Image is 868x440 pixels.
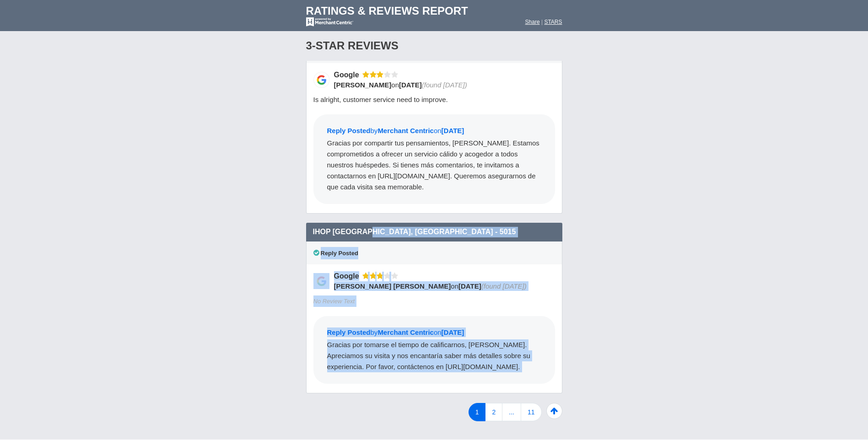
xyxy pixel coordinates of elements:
[458,282,481,290] span: [DATE]
[525,19,540,25] a: Share
[327,126,541,138] div: by on
[313,96,448,103] span: Is alright, customer service need to improve.
[327,339,541,372] div: Gracias por tomarse el tiempo de calificarnos, [PERSON_NAME]. Apreciamos su visita y nos encantar...
[306,17,353,27] img: mc-powered-by-logo-white-103.png
[481,282,527,290] span: (found [DATE])
[327,127,371,134] span: Reply Posted
[306,31,562,61] div: 3-Star Reviews
[469,403,486,421] a: 1
[334,281,549,291] div: on
[541,19,543,25] span: |
[485,403,502,421] a: 2
[544,19,562,25] a: STARS
[334,271,362,281] div: Google
[442,328,464,336] span: [DATE]
[334,70,362,80] div: Google
[313,298,355,305] span: No Review Text
[327,328,371,336] span: Reply Posted
[313,228,516,236] span: IHOP [GEOGRAPHIC_DATA], [GEOGRAPHIC_DATA] - 5015
[521,403,542,421] a: 11
[502,403,521,421] a: ...
[377,127,434,134] span: Merchant Centric
[327,327,541,339] div: by on
[334,282,451,290] span: [PERSON_NAME] [PERSON_NAME]
[334,80,549,90] div: on
[377,328,434,336] span: Merchant Centric
[422,81,467,89] span: (found [DATE])
[327,138,541,193] div: Gracias por compartir tus pensamientos, [PERSON_NAME]. Estamos comprometidos a ofrecer un servici...
[442,127,464,134] span: [DATE]
[399,81,422,89] span: [DATE]
[313,72,329,88] img: Google
[313,250,358,257] span: Reply Posted
[313,273,329,289] img: Google
[334,81,392,89] span: [PERSON_NAME]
